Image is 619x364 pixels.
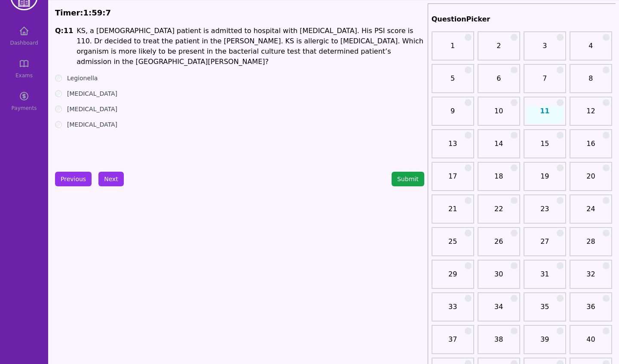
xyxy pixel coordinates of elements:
button: Submit [392,172,424,186]
span: 59 [92,8,102,17]
a: 24 [572,204,610,221]
a: 26 [480,237,518,254]
a: 34 [480,302,518,319]
a: 29 [434,269,472,286]
a: 17 [434,171,472,188]
h2: QuestionPicker [432,14,612,24]
label: [MEDICAL_DATA] [67,120,117,129]
a: 38 [480,334,518,352]
a: 39 [526,334,564,352]
a: 8 [572,73,610,91]
a: 23 [526,204,564,221]
a: 27 [526,237,564,254]
h1: KS, a [DEMOGRAPHIC_DATA] patient is admitted to hospital with [MEDICAL_DATA]. His PSI score is 11... [77,26,424,67]
a: 37 [434,334,472,352]
a: 5 [434,73,472,91]
a: 16 [572,139,610,156]
button: Previous [55,172,92,186]
label: [MEDICAL_DATA] [67,89,117,98]
a: 3 [526,41,564,58]
label: Legionella [67,74,98,82]
a: 28 [572,237,610,254]
a: 31 [526,269,564,286]
a: 25 [434,237,472,254]
button: Next [98,172,124,186]
a: 40 [572,334,610,352]
a: 32 [572,269,610,286]
span: 1 [83,8,89,17]
a: 7 [526,73,564,91]
a: 20 [572,171,610,188]
a: 35 [526,302,564,319]
a: 33 [434,302,472,319]
a: 13 [434,139,472,156]
a: 9 [434,106,472,123]
a: 15 [526,139,564,156]
a: 2 [480,41,518,58]
a: 30 [480,269,518,286]
a: 21 [434,204,472,221]
a: 11 [526,106,564,123]
h1: Q: 11 [55,26,73,67]
a: 6 [480,73,518,91]
a: 4 [572,41,610,58]
a: 12 [572,106,610,123]
a: 22 [480,204,518,221]
label: [MEDICAL_DATA] [67,105,117,113]
div: Timer: : : [55,7,424,19]
span: 7 [106,8,111,17]
a: 19 [526,171,564,188]
a: 10 [480,106,518,123]
a: 1 [434,41,472,58]
a: 18 [480,171,518,188]
a: 14 [480,139,518,156]
a: 36 [572,302,610,319]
